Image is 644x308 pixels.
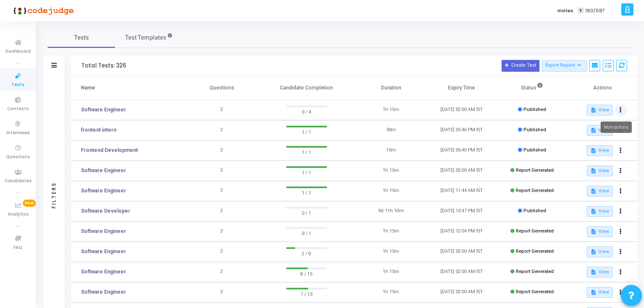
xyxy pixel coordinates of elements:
[286,168,327,176] span: 1 / 1
[6,130,30,137] span: Interviews
[7,105,29,113] span: Contests
[286,188,327,197] span: 1 / 1
[427,282,497,303] td: [DATE] 02:00 AM IST
[187,100,257,120] td: 2
[81,62,126,69] div: Total Tests: 326
[81,167,126,174] a: Software Engineer
[125,33,166,42] span: Test Templates
[356,262,426,282] td: 1h 15m
[590,249,596,255] mat-icon: description
[587,246,612,257] button: View
[286,127,327,136] span: 1 / 1
[356,100,426,120] td: 1h 15m
[187,242,257,262] td: 2
[187,262,257,282] td: 2
[601,122,632,133] div: More actions
[587,186,612,197] button: View
[11,81,24,89] span: Tests
[587,145,612,156] button: View
[567,76,638,100] th: Actions
[590,127,596,133] mat-icon: description
[23,200,36,207] span: New
[81,106,126,113] a: Software Engineer
[50,149,58,241] div: Filters
[187,181,257,201] td: 2
[587,267,612,278] button: View
[587,165,612,176] button: View
[286,208,327,217] span: 0 / 1
[13,244,22,251] span: FAQ
[81,207,130,215] a: Software Developer
[356,120,426,140] td: 30m
[356,140,426,161] td: 15m
[590,107,596,113] mat-icon: description
[286,229,327,237] span: 0 / 1
[427,76,497,100] th: Expiry Time
[590,269,596,275] mat-icon: description
[587,287,612,298] button: View
[427,161,497,181] td: [DATE] 02:00 AM IST
[587,206,612,217] button: View
[587,125,612,136] button: View
[427,222,497,242] td: [DATE] 12:04 PM IST
[427,120,497,140] td: [DATE] 05:46 PM IST
[516,289,554,294] span: Report Generated
[427,262,497,282] td: [DATE] 02:00 AM IST
[5,48,31,55] span: Dashboard
[427,181,497,201] td: [DATE] 11:44 AM IST
[516,228,554,234] span: Report Generated
[11,2,74,19] img: logo
[427,100,497,120] td: [DATE] 02:00 AM IST
[523,107,546,112] span: Published
[578,8,583,14] span: T
[187,140,257,161] td: 2
[587,226,612,237] button: View
[356,282,426,303] td: 1h 15m
[356,181,426,201] td: 1h 15m
[81,268,126,276] a: Software Engineer
[590,229,596,235] mat-icon: description
[502,60,539,72] button: Create Test
[516,168,554,173] span: Report Generated
[187,161,257,181] td: 2
[286,289,327,298] span: 7 / 13
[590,148,596,154] mat-icon: description
[6,154,30,161] span: Questions
[356,222,426,242] td: 1h 15m
[558,7,574,14] label: Invites:
[81,187,126,195] a: Software Engineer
[516,269,554,274] span: Report Generated
[590,168,596,174] mat-icon: description
[585,7,605,14] span: 180/687
[71,76,187,100] th: Name
[81,248,126,255] a: Software Engineer
[286,107,327,116] span: 0 / 4
[187,201,257,222] td: 2
[5,178,32,185] span: Candidates
[427,242,497,262] td: [DATE] 02:00 AM IST
[516,188,554,193] span: Report Generated
[590,188,596,194] mat-icon: description
[81,146,138,154] a: Frontend Development
[74,33,89,42] span: Tests
[523,147,546,153] span: Published
[590,208,596,214] mat-icon: description
[257,76,356,100] th: Candidate Completion
[542,60,587,72] button: Export Report
[356,242,426,262] td: 1h 15m
[187,120,257,140] td: 2
[587,105,612,116] button: View
[81,227,126,235] a: Software Engineer
[8,211,29,218] span: Analytics
[356,76,426,100] th: Duration
[427,140,497,161] td: [DATE] 05:40 PM IST
[523,208,546,213] span: Published
[286,269,327,278] span: 8 / 15
[187,76,257,100] th: Questions
[516,249,554,254] span: Report Generated
[523,127,546,132] span: Published
[427,201,497,222] td: [DATE] 10:47 PM IST
[286,249,327,257] span: 2 / 9
[81,126,116,134] a: frontent intern
[187,222,257,242] td: 2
